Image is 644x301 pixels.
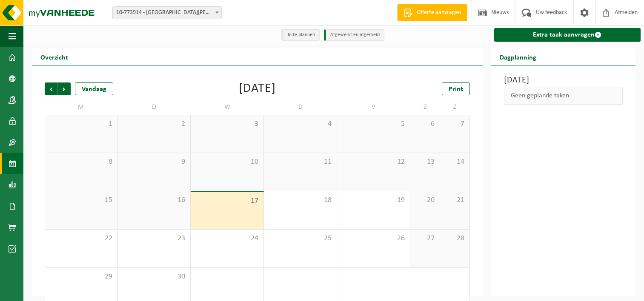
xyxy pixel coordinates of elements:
[504,87,623,105] div: Geen geplande taken
[324,29,384,41] li: Afgewerkt en afgemeld
[410,99,440,115] td: Z
[122,196,186,205] span: 16
[122,157,186,167] span: 9
[504,74,623,87] h3: [DATE]
[49,119,113,129] span: 1
[239,82,276,95] div: [DATE]
[49,272,113,281] span: 29
[491,48,545,65] h2: Dagplanning
[122,234,186,243] span: 23
[195,196,259,206] span: 17
[444,157,465,167] span: 14
[268,196,332,205] span: 18
[191,99,264,115] td: W
[494,28,641,42] a: Extra taak aanvragen
[341,196,406,205] span: 19
[264,99,337,115] td: D
[397,4,467,21] a: Offerte aanvragen
[444,119,465,129] span: 7
[122,272,186,281] span: 30
[195,234,259,243] span: 24
[122,119,186,129] span: 2
[415,157,435,167] span: 13
[113,7,221,19] span: 10-773914 - TRAFIROAD - NAZARETH
[337,99,410,115] td: V
[118,99,191,115] td: D
[268,119,332,129] span: 4
[195,157,259,167] span: 10
[341,234,406,243] span: 26
[341,157,406,167] span: 12
[415,9,463,17] span: Offerte aanvragen
[49,196,113,205] span: 15
[58,82,71,95] span: Volgende
[75,82,113,95] div: Vandaag
[444,234,465,243] span: 28
[45,99,118,115] td: M
[449,86,463,93] span: Print
[415,234,435,243] span: 27
[49,234,113,243] span: 22
[268,234,332,243] span: 25
[32,48,77,65] h2: Overzicht
[281,29,320,41] li: In te plannen
[195,119,259,129] span: 3
[415,119,435,129] span: 6
[45,82,57,95] span: Vorige
[440,99,470,115] td: Z
[112,6,222,19] span: 10-773914 - TRAFIROAD - NAZARETH
[415,196,435,205] span: 20
[444,196,465,205] span: 21
[49,157,113,167] span: 8
[268,157,332,167] span: 11
[341,119,406,129] span: 5
[442,82,470,95] a: Print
